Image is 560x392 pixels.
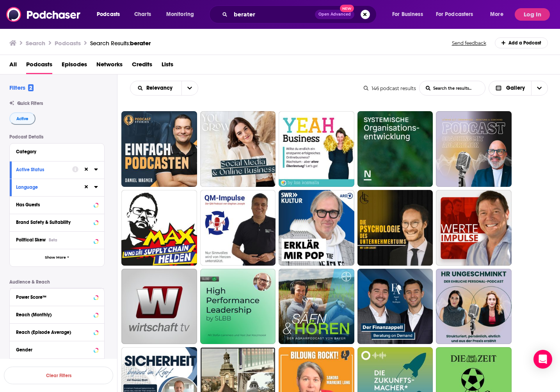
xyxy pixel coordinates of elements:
span: Podcasts [97,9,120,20]
button: open menu [91,8,130,21]
span: Gallery [506,85,525,91]
button: open menu [387,8,433,21]
a: Episodes [62,58,87,74]
div: Search Results: [90,39,151,47]
button: open menu [485,8,513,21]
h3: Search [26,39,45,47]
button: Send feedback [450,40,489,46]
div: Brand Safety & Suitability [16,220,91,225]
div: Has Guests [16,202,91,208]
button: Political SkewBeta [16,235,98,245]
button: Open AdvancedNew [315,10,354,19]
a: Add a Podcast [495,37,548,48]
button: open menu [130,85,181,91]
span: 2 [28,84,34,91]
span: For Podcasters [436,9,473,20]
input: Search podcasts, credits, & more... [231,8,315,21]
button: Has Guests [16,200,98,209]
span: Political Skew [16,237,46,243]
span: Quick Filters [17,101,43,106]
div: Category [16,149,93,154]
p: Podcast Details [9,134,105,140]
div: Power Score™ [16,294,91,300]
div: Language [16,184,78,190]
span: Relevancy [146,85,175,91]
button: Log In [515,8,550,21]
button: Reach (Episode Average) [16,327,98,337]
div: Beta [49,238,57,243]
a: Networks [96,58,123,74]
div: 146 podcast results [364,85,416,91]
h2: Filters [9,84,34,91]
button: Language [16,182,83,192]
div: Reach (Episode Average) [16,330,91,335]
button: Brand Safety & Suitability [16,217,98,227]
img: Podchaser - Follow, Share and Rate Podcasts [6,7,81,22]
a: Credits [132,58,152,74]
button: Clear Filters [4,367,113,384]
a: Search Results:berater [90,39,151,47]
h3: Podcasts [55,39,81,47]
button: Show More [10,249,104,266]
button: open menu [161,8,204,21]
button: open menu [181,81,198,95]
div: Search podcasts, credits, & more... [217,5,384,23]
a: Podcasts [26,58,52,74]
button: open menu [431,8,485,21]
a: Charts [129,8,156,21]
h2: Choose List sort [130,81,198,96]
span: Charts [134,9,151,20]
button: Active Status [16,165,72,174]
span: berater [130,39,151,47]
p: Audience & Reach [9,279,105,285]
div: Reach (Monthly) [16,312,91,318]
span: Open Advanced [318,12,351,16]
button: Category [16,147,98,156]
button: Choose View [489,81,548,96]
button: Reach (Monthly) [16,309,98,319]
button: Gender [16,344,98,354]
span: More [490,9,503,20]
span: New [340,5,354,12]
a: Lists [162,58,173,74]
span: Monitoring [166,9,194,20]
button: Active [9,112,36,125]
span: For Business [392,9,423,20]
div: Gender [16,347,91,353]
div: Active Status [16,167,67,172]
span: Active [16,117,28,121]
div: Open Intercom Messenger [533,350,552,369]
button: Power Score™ [16,292,98,302]
span: Show More [45,255,66,260]
a: All [9,58,17,74]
